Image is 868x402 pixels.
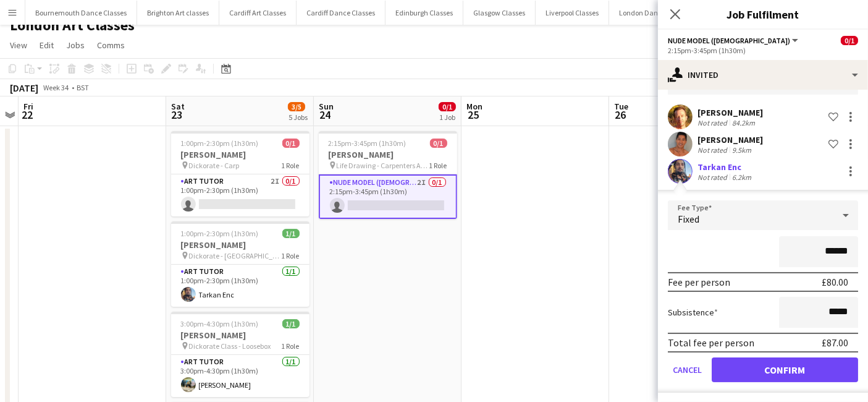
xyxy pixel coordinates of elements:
[41,83,72,92] span: Week 34
[319,174,457,219] app-card-role: Nude Model ([DEMOGRAPHIC_DATA])2I0/12:15pm-3:45pm (1h30m)
[40,40,54,51] span: Edit
[97,40,125,51] span: Comms
[171,131,310,216] app-job-card: 1:00pm-2:30pm (1h30m)0/1[PERSON_NAME] Dickorate - Carp1 RoleArt Tutor2I0/11:00pm-2:30pm (1h30m)
[189,161,240,170] span: Dickorate - Carp
[282,341,300,351] span: 1 Role
[730,118,757,127] div: 84.2km
[23,101,33,112] span: Fri
[297,1,386,25] button: Cardiff Dance Classes
[697,118,730,127] div: Not rated
[668,36,790,45] span: Nude Model (Male)
[282,139,300,148] span: 0/1
[181,319,259,328] span: 3:00pm-4:30pm (1h30m)
[678,213,699,225] span: Fixed
[841,36,858,45] span: 0/1
[614,101,628,112] span: Tue
[612,108,628,122] span: 26
[282,251,300,260] span: 1 Role
[169,108,185,122] span: 23
[668,357,707,382] button: Cancel
[171,330,310,341] h3: [PERSON_NAME]
[171,239,310,250] h3: [PERSON_NAME]
[697,145,730,155] div: Not rated
[319,131,457,219] app-job-card: 2:15pm-3:45pm (1h30m)0/1[PERSON_NAME] Life Drawing - Carpenters Arms1 RoleNude Model ([DEMOGRAPHI...
[697,173,730,182] div: Not rated
[189,341,271,351] span: Dickorate Class - Loosebox
[697,107,763,118] div: [PERSON_NAME]
[10,16,135,35] h1: London Art Classes
[288,102,305,111] span: 3/5
[171,174,310,216] app-card-role: Art Tutor2I0/11:00pm-2:30pm (1h30m)
[219,1,297,25] button: Cardiff Art Classes
[61,37,90,53] a: Jobs
[429,161,447,170] span: 1 Role
[137,1,219,25] button: Brighton Art classes
[730,173,754,182] div: 6.2km
[282,161,300,170] span: 1 Role
[171,149,310,160] h3: [PERSON_NAME]
[337,161,429,170] span: Life Drawing - Carpenters Arms
[171,355,310,397] app-card-role: Art Tutor1/13:00pm-4:30pm (1h30m)[PERSON_NAME]
[609,1,701,25] button: London Dance Classes
[181,139,259,148] span: 1:00pm-2:30pm (1h30m)
[430,139,447,148] span: 0/1
[439,102,456,111] span: 0/1
[319,101,334,112] span: Sun
[181,229,259,238] span: 1:00pm-2:30pm (1h30m)
[282,319,300,328] span: 1/1
[668,46,858,55] div: 2:15pm-3:45pm (1h30m)
[668,307,718,318] label: Subsistence
[171,101,185,112] span: Sat
[189,251,282,260] span: Dickorate - [GEOGRAPHIC_DATA]
[697,134,763,145] div: [PERSON_NAME]
[386,1,463,25] button: Edinburgh Classes
[5,37,32,53] a: View
[171,312,310,397] app-job-card: 3:00pm-4:30pm (1h30m)1/1[PERSON_NAME] Dickorate Class - Loosebox1 RoleArt Tutor1/13:00pm-4:30pm (...
[77,83,89,92] div: BST
[536,1,609,25] button: Liverpool Classes
[439,113,455,122] div: 1 Job
[658,6,868,22] h3: Job Fulfilment
[289,113,308,122] div: 5 Jobs
[463,1,536,25] button: Glasgow Classes
[171,265,310,307] app-card-role: Art Tutor1/11:00pm-2:30pm (1h30m)Tarkan Enc
[466,101,482,112] span: Mon
[730,145,754,155] div: 9.5km
[712,357,858,382] button: Confirm
[822,276,848,288] div: £80.00
[668,276,730,288] div: Fee per person
[822,336,848,349] div: £87.00
[329,139,407,148] span: 2:15pm-3:45pm (1h30m)
[658,60,868,90] div: Invited
[25,1,137,25] button: Bournemouth Dance Classes
[22,108,33,122] span: 22
[668,36,800,45] button: Nude Model ([DEMOGRAPHIC_DATA])
[319,149,457,160] h3: [PERSON_NAME]
[465,108,482,122] span: 25
[35,37,59,53] a: Edit
[10,40,27,51] span: View
[10,82,38,94] div: [DATE]
[697,161,754,173] div: Tarkan Enc
[668,336,754,349] div: Total fee per person
[66,40,85,51] span: Jobs
[282,229,300,238] span: 1/1
[92,37,130,53] a: Comms
[171,221,310,307] app-job-card: 1:00pm-2:30pm (1h30m)1/1[PERSON_NAME] Dickorate - [GEOGRAPHIC_DATA]1 RoleArt Tutor1/11:00pm-2:30p...
[317,108,334,122] span: 24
